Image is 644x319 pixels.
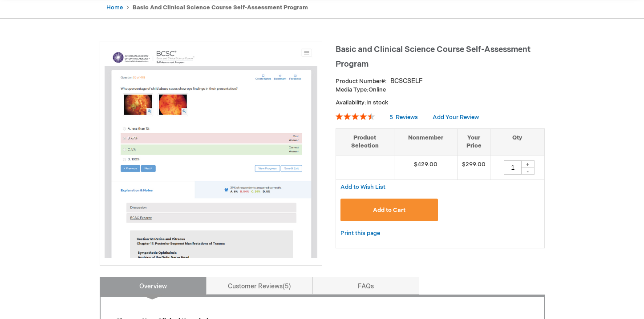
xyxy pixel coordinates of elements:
[336,45,531,69] span: Basic and Clinical Science Course Self-Assessment Program
[340,228,380,239] a: Print this page
[490,128,544,155] th: Qty
[340,183,385,191] span: Add to Wish List
[504,160,522,175] input: Qty
[521,167,535,175] div: -
[521,160,535,168] div: +
[336,128,394,155] th: Product Selection
[390,77,423,86] div: BCSCSELF
[105,46,317,258] img: Basic and Clinical Science Course Self-Assessment Program
[133,4,308,11] strong: Basic and Clinical Science Course Self-Assessment Program
[336,86,545,94] p: Online
[458,128,490,155] th: Your Price
[336,113,375,120] div: 92%
[394,155,458,179] td: $429.00
[312,277,419,295] a: FAQs
[366,99,388,106] span: In stock
[340,183,385,191] a: Add to Wish List
[396,114,418,121] span: Reviews
[340,199,438,221] button: Add to Cart
[283,283,291,290] span: 5
[106,4,123,11] a: Home
[336,78,387,85] strong: Product Number
[389,114,393,121] span: 5
[458,155,490,179] td: $299.00
[373,207,405,214] span: Add to Cart
[389,114,419,121] a: 5 Reviews
[433,114,479,121] a: Add Your Review
[336,99,545,107] p: Availability:
[100,277,207,295] a: Overview
[394,128,458,155] th: Nonmember
[206,277,313,295] a: Customer Reviews5
[336,86,369,93] strong: Media Type:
